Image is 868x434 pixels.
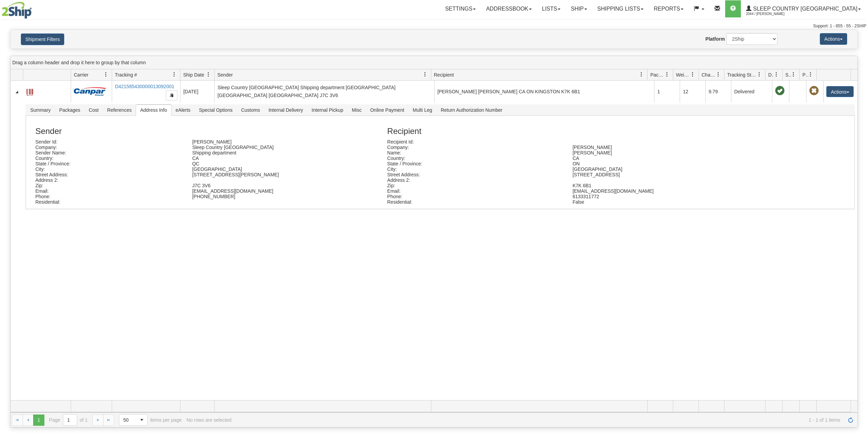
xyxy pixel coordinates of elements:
span: Tracking # [115,71,137,78]
a: Sender filter column settings [419,69,431,80]
div: Country: [30,155,187,161]
h3: Recipient [387,127,808,136]
div: CA [187,155,344,161]
span: Tracking Status [727,71,757,78]
span: References [103,105,136,116]
a: Collapse [13,89,20,95]
div: Recipient Id: [382,139,567,145]
div: Email: [382,188,567,194]
span: Cost [85,105,103,116]
div: Zip: [382,183,567,188]
span: Page of 1 [49,414,88,426]
div: Street Address: [30,172,187,177]
div: Residential: [30,199,187,205]
div: Shipping department [187,150,344,155]
a: Lists [537,0,566,17]
div: Country: [382,155,567,161]
a: Carrier filter column settings [100,69,112,80]
span: Packages [55,105,84,116]
span: Shipment Issues [785,71,791,78]
div: Name: [382,150,567,155]
span: Summary [26,105,55,116]
span: Internal Pickup [308,105,348,116]
div: QC [187,161,344,166]
a: Addressbook [481,0,537,17]
span: Special Options [195,105,236,116]
span: Charge [702,71,716,78]
div: Phone: [382,194,567,199]
img: 14 - Canpar [74,87,106,96]
div: Phone: [30,194,187,199]
a: Settings [440,0,481,17]
div: Sleep Country [GEOGRAPHIC_DATA] [187,145,344,150]
div: 6133311772 [567,194,752,199]
span: On time [775,86,785,96]
a: Shipping lists [592,0,649,17]
div: [PHONE_NUMBER] [187,194,344,199]
div: False [567,199,752,205]
a: Tracking Status filter column settings [754,69,765,80]
div: Email: [30,188,187,194]
td: [DATE] [180,81,214,103]
a: Refresh [845,415,856,425]
span: Recipient [434,71,454,78]
td: [PERSON_NAME] [PERSON_NAME] CA ON KINGSTON K7K 6B1 [434,81,654,103]
a: Tracking # filter column settings [168,69,180,80]
span: 2044 / [PERSON_NAME] [746,11,797,17]
span: Sender [217,71,233,78]
div: City: [382,166,567,172]
a: Charge filter column settings [713,69,724,80]
button: Shipment Filters [21,33,64,45]
span: 1 - 1 of 1 items [236,417,840,423]
span: eAlerts [172,105,195,116]
span: Multi Leg [409,105,436,116]
a: Sleep Country [GEOGRAPHIC_DATA] 2044 / [PERSON_NAME] [741,0,866,17]
a: Reports [649,0,689,17]
a: Pickup Status filter column settings [805,69,816,80]
span: Pickup Not Assigned [809,86,819,96]
label: Platform [705,36,725,42]
span: Delivery Status [768,71,774,78]
div: [GEOGRAPHIC_DATA] [567,166,752,172]
div: [EMAIL_ADDRESS][DOMAIN_NAME] [187,188,344,194]
span: items per page [119,414,182,426]
div: grid grouping header [11,56,857,69]
td: 12 [680,81,705,103]
iframe: chat widget [852,182,867,252]
div: CA [567,155,752,161]
a: Ship [566,0,592,17]
span: Page sizes drop down [119,414,148,426]
div: City: [30,166,187,172]
span: Sleep Country [GEOGRAPHIC_DATA] [751,6,857,12]
div: No rows are selected [187,417,232,423]
div: [EMAIL_ADDRESS][DOMAIN_NAME] [567,188,752,194]
td: 9.79 [705,81,731,103]
div: K7K 6B1 [567,183,752,188]
span: Weight [676,71,690,78]
span: Packages [650,71,665,78]
div: J7C 3V6 [187,183,344,188]
span: select [136,415,147,425]
span: 50 [123,417,132,423]
div: Company: [382,145,567,150]
div: Sender Id: [30,139,187,145]
div: State / Province: [382,161,567,166]
span: Address Info [136,105,171,116]
button: Copy to clipboard [166,90,177,100]
div: Support: 1 - 855 - 55 - 2SHIP [2,23,866,29]
span: Pickup Status [802,71,808,78]
div: Street Address: [382,172,567,177]
span: Online Payment [366,105,408,116]
img: logo2044.jpg [2,2,32,19]
span: Customs [237,105,264,116]
div: Company: [30,145,187,150]
a: Ship Date filter column settings [203,69,214,80]
span: Ship Date [183,71,204,78]
td: 1 [654,81,680,103]
a: Recipient filter column settings [636,69,647,80]
span: Misc [348,105,366,116]
td: Delivered [731,81,772,103]
a: D421585430000013092001 [115,84,174,89]
span: Internal Delivery [265,105,307,116]
input: Page 1 [63,415,77,425]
